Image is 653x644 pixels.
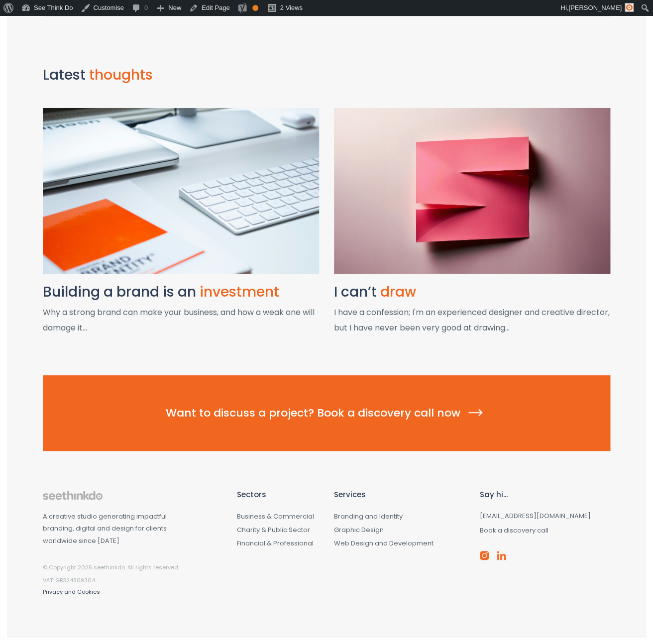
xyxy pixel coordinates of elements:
h2: Latest thoughts [43,68,610,83]
a: Charity & Public Sector [237,525,310,535]
span: a [104,282,113,302]
div: OK [252,5,258,11]
a: Business & Commercial [237,512,314,521]
span: [PERSON_NAME] [568,4,622,11]
span: brand [116,282,159,302]
a: Book a discovery call [480,526,548,535]
a: Privacy and Cookies [43,588,100,596]
span: Building [43,282,100,302]
a: Graphic Design [334,525,384,535]
p: A creative studio generating impactful branding, digital and design for clients worldwide since [... [43,511,222,547]
p: © Copyright 2025 seethinkdo. All rights reserved. [43,562,222,573]
span: can’t [341,282,377,302]
h6: Say hi... [480,491,611,499]
img: instagram-brand.png [480,551,489,560]
img: linkedin-brand.png [497,551,506,560]
p: Why a strong brand can make your business, and how a weak one will damage it... [43,305,319,335]
span: thoughts [89,65,153,85]
a: Branding and Identity [334,512,403,521]
a: Financial & Professional [237,538,314,548]
span: investment [200,282,279,302]
h6: Sectors [237,491,319,499]
span: Latest [43,65,86,85]
h2: I can’t draw [334,285,610,300]
a: Want to discuss a project? Book a discovery call now [43,375,610,450]
img: footer-logo.png [43,491,103,500]
h6: Services [334,491,465,499]
span: Want to discuss a project? Book a discovery call now [166,405,487,421]
h2: Building a brand is an investment [43,285,319,300]
span: draw [380,282,416,302]
span: an [178,282,196,302]
a: Web Design and Development [334,538,434,548]
span: is [163,282,174,302]
p: I have a confession; I'm an experienced designer and creative director, but I have never been ver... [334,305,610,335]
span: I [334,282,337,302]
a: [EMAIL_ADDRESS][DOMAIN_NAME] [480,511,591,521]
p: VAT: GB324809304 [43,575,222,586]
